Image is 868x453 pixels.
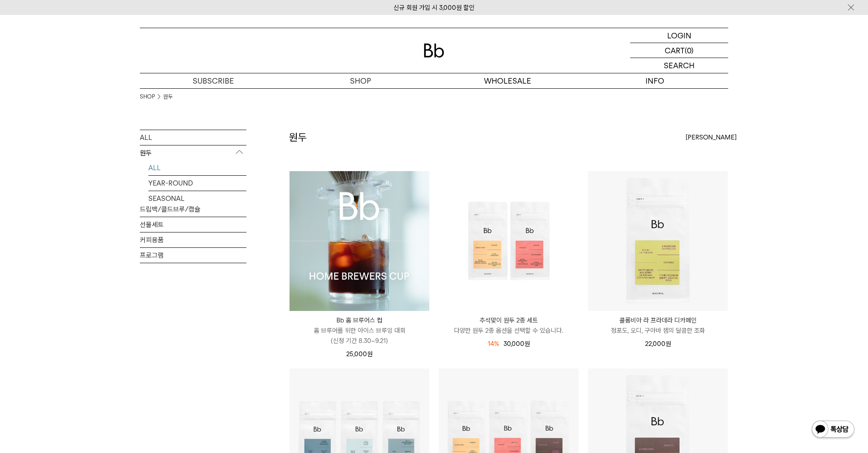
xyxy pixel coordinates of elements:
[367,350,373,358] span: 원
[645,340,671,348] span: 22,000
[667,28,692,43] p: LOGIN
[140,130,246,145] a: ALL
[140,232,246,247] a: 커피용품
[581,73,728,88] p: INFO
[588,315,728,325] p: 콜롬비아 라 프라데라 디카페인
[289,315,429,325] p: Bb 홈 브루어스 컵
[439,315,579,336] a: 추석맞이 원두 2종 세트 다양한 원두 2종 옵션을 선택할 수 있습니다.
[488,339,499,349] div: 14%
[140,73,287,88] a: SUBSCRIBE
[588,315,728,336] a: 콜롬비아 라 프라데라 디카페인 청포도, 오디, 구아바 잼의 달콤한 조화
[289,315,429,346] a: Bb 홈 브루어스 컵 홈 브루어를 위한 아이스 브루잉 대회(신청 기간 8.30~9.21)
[140,217,246,232] a: 선물세트
[148,160,246,175] a: ALL
[630,43,728,58] a: CART (0)
[287,73,434,88] a: SHOP
[393,4,475,12] a: 신규 회원 가입 시 3,000원 할인
[140,202,246,217] a: 드립백/콜드브루/캡슐
[524,340,530,348] span: 원
[503,340,530,348] span: 30,000
[148,176,246,191] a: YEAR-ROUND
[588,325,728,336] p: 청포도, 오디, 구아바 잼의 달콤한 조화
[665,340,671,348] span: 원
[289,325,429,346] p: 홈 브루어를 위한 아이스 브루잉 대회 (신청 기간 8.30~9.21)
[685,43,694,58] p: (0)
[163,93,173,101] a: 원두
[289,130,307,145] h2: 원두
[439,171,579,311] img: 1000001199_add2_013.jpg
[289,171,429,311] img: Bb 홈 브루어스 컵
[588,171,728,311] img: 콜롬비아 라 프라데라 디카페인
[140,145,246,161] p: 원두
[148,191,246,206] a: SEASONAL
[140,93,155,101] a: SHOP
[434,73,581,88] p: WHOLESALE
[439,315,579,325] p: 추석맞이 원두 2종 세트
[439,171,579,311] a: 추석맞이 원두 2종 세트
[811,420,855,440] img: 카카오톡 채널 1:1 채팅 버튼
[664,58,694,73] p: SEARCH
[665,43,685,58] p: CART
[630,28,728,43] a: LOGIN
[424,44,444,58] img: 로고
[140,248,246,263] a: 프로그램
[686,132,737,142] span: [PERSON_NAME]
[439,325,579,336] p: 다양한 원두 2종 옵션을 선택할 수 있습니다.
[346,350,373,358] span: 25,000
